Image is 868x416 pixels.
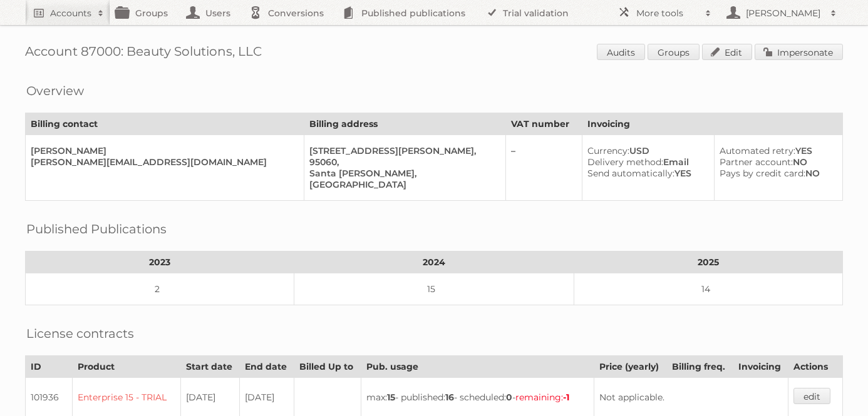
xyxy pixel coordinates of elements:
span: Delivery method: [587,156,663,168]
a: Impersonate [755,44,843,60]
h2: More tools [636,7,699,19]
strong: 0 [506,392,512,403]
span: Automated retry: [720,145,795,156]
th: Pub. usage [361,356,594,378]
th: VAT number [506,113,582,135]
div: [STREET_ADDRESS][PERSON_NAME], [309,145,495,156]
th: Start date [180,356,239,378]
th: Actions [788,356,842,378]
h2: Overview [26,81,84,100]
th: Product [72,356,180,378]
div: YES [587,168,704,179]
span: Send automatically: [587,168,674,179]
div: NO [720,168,832,179]
a: Edit [702,44,752,60]
div: [PERSON_NAME] [31,145,294,156]
th: Billing contact [26,113,304,135]
th: Price (yearly) [594,356,666,378]
td: 2 [26,273,294,305]
th: Invoicing [733,356,788,378]
div: Santa [PERSON_NAME], [309,168,495,179]
div: 95060, [309,156,495,168]
span: remaining: [515,392,569,403]
a: Audits [597,44,645,60]
div: [PERSON_NAME][EMAIL_ADDRESS][DOMAIN_NAME] [31,156,294,168]
h1: Account 87000: Beauty Solutions, LLC [25,44,843,63]
td: – [506,135,582,201]
div: YES [720,145,832,156]
h2: Published Publications [26,220,167,238]
td: 15 [294,273,574,305]
th: 2025 [574,251,842,273]
th: Billing address [304,113,505,135]
th: Invoicing [582,113,842,135]
span: Pays by credit card: [720,168,805,179]
div: Email [587,156,704,168]
a: edit [793,388,830,404]
th: Billed Up to [294,356,361,378]
span: Currency: [587,145,629,156]
div: NO [720,156,832,168]
a: Groups [648,44,700,60]
th: 2024 [294,251,574,273]
th: 2023 [26,251,294,273]
td: 14 [574,273,842,305]
h2: License contracts [26,324,134,343]
span: Partner account: [720,156,793,168]
th: End date [240,356,294,378]
strong: 15 [387,392,395,403]
strong: 16 [445,392,454,403]
div: [GEOGRAPHIC_DATA] [309,179,495,190]
h2: Accounts [50,7,91,19]
strong: -1 [563,392,569,403]
th: Billing freq. [667,356,733,378]
th: ID [26,356,73,378]
h2: [PERSON_NAME] [743,7,824,19]
div: USD [587,145,704,156]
